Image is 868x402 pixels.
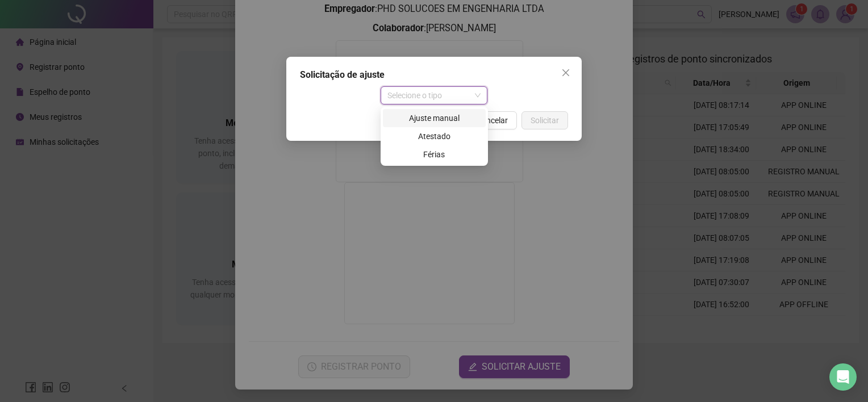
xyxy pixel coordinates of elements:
[521,111,568,129] button: Solicitar
[477,114,508,127] span: Cancelar
[561,68,570,77] span: close
[829,363,857,391] div: Open Intercom Messenger
[557,64,575,82] button: Close
[390,112,479,124] div: Ajuste manual
[383,145,486,164] div: Férias
[387,87,481,104] span: Selecione o tipo
[383,109,486,127] div: Ajuste manual
[390,130,479,143] div: Atestado
[300,68,568,82] div: Solicitação de ajuste
[390,148,479,161] div: Férias
[468,111,517,129] button: Cancelar
[383,127,486,145] div: Atestado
